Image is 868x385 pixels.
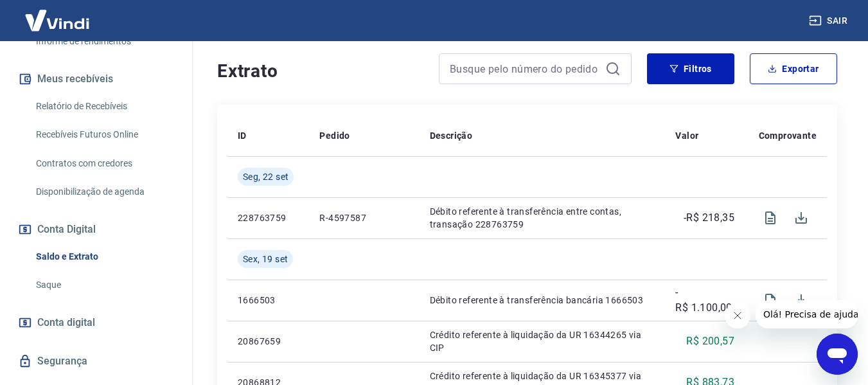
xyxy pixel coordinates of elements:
p: -R$ 1.100,00 [675,285,734,316]
button: Conta Digital [15,215,177,244]
a: Relatório de Recebíveis [31,93,177,120]
p: Valor [675,129,698,142]
span: Seg, 22 set [243,170,288,183]
a: Saldo e Extrato [31,244,177,270]
span: Visualizar [755,202,786,233]
iframe: Mensagem da empresa [756,300,858,328]
button: Exportar [750,53,837,84]
iframe: Botão para abrir a janela de mensagens [817,334,858,375]
button: Filtros [647,53,734,84]
span: Download [786,285,817,316]
p: 1666503 [238,294,299,307]
span: Olá! Precisa de ajuda? [8,9,108,19]
button: Meus recebíveis [15,65,177,93]
a: Saque [31,272,177,298]
p: Débito referente à transferência entre contas, transação 228763759 [430,205,655,231]
button: Sair [806,9,853,33]
p: R$ 200,57 [686,334,734,349]
a: Contratos com credores [31,150,177,177]
p: -R$ 218,35 [684,210,734,226]
span: Download [786,202,817,233]
span: Conta digital [37,314,95,332]
a: Segurança [15,347,177,375]
a: Conta digital [15,309,177,337]
p: Crédito referente à liquidação da UR 16344265 via CIP [430,328,655,354]
p: Comprovante [759,129,817,142]
p: Débito referente à transferência bancária 1666503 [430,294,655,307]
p: Pedido [319,129,350,142]
p: R-4597587 [319,211,409,224]
input: Busque pelo número do pedido [450,59,600,78]
iframe: Fechar mensagem [725,303,750,328]
p: Descrição [430,129,473,142]
a: Informe de rendimentos [31,28,177,55]
h4: Extrato [217,58,423,84]
span: Visualizar [755,285,786,316]
p: 228763759 [238,211,299,224]
p: ID [238,129,247,142]
a: Recebíveis Futuros Online [31,121,177,148]
p: 20867659 [238,335,299,348]
img: Vindi [15,1,99,40]
a: Disponibilização de agenda [31,179,177,205]
span: Sex, 19 set [243,253,288,265]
